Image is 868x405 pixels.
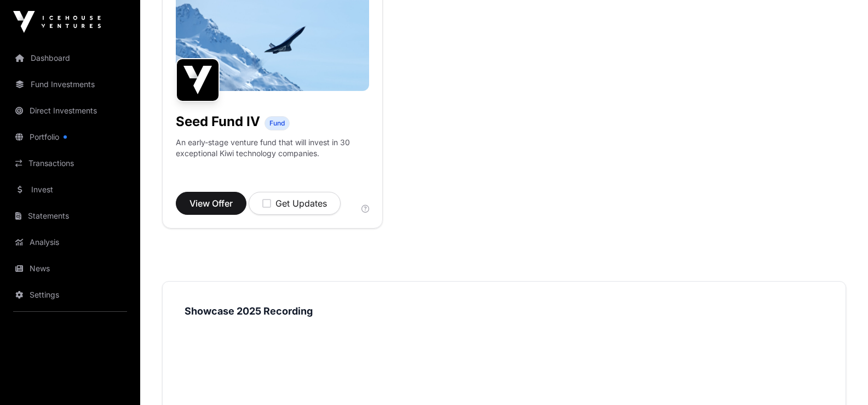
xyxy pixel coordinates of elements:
a: Statements [9,204,131,228]
a: News [9,256,131,281]
a: Portfolio [9,125,131,149]
h1: Seed Fund IV [176,113,260,130]
a: Settings [9,283,131,307]
a: Fund Investments [9,72,131,96]
a: Direct Investments [9,99,131,123]
a: Invest [9,178,131,202]
button: View Offer [176,192,246,215]
iframe: Chat Widget [813,352,868,405]
img: Icehouse Ventures Logo [13,11,101,33]
div: Get Updates [262,197,327,210]
a: Dashboard [9,46,131,70]
strong: Showcase 2025 Recording [185,305,313,317]
a: Analysis [9,230,131,254]
span: Fund [269,119,285,128]
a: Transactions [9,151,131,175]
span: View Offer [189,197,233,210]
button: Get Updates [249,192,341,215]
img: Seed Fund IV [176,58,220,102]
p: An early-stage venture fund that will invest in 30 exceptional Kiwi technology companies. [176,137,369,159]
